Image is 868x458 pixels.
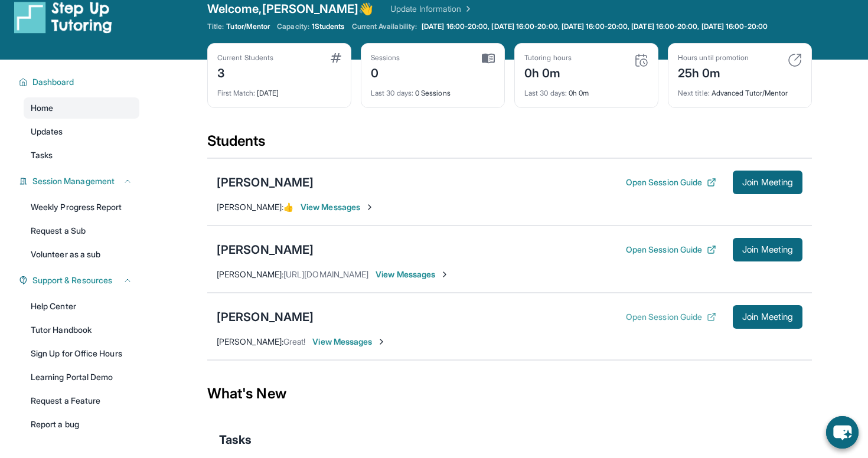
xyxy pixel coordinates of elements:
img: Chevron-Right [365,202,374,212]
a: [DATE] 16:00-20:00, [DATE] 16:00-20:00, [DATE] 16:00-20:00, [DATE] 16:00-20:00, [DATE] 16:00-20:00 [419,22,770,31]
span: Capacity: [277,22,309,31]
button: Join Meeting [733,171,802,194]
button: Session Management [28,175,132,187]
span: [URL][DOMAIN_NAME] [283,269,368,279]
span: Current Availability: [352,22,417,31]
a: Help Center [24,296,139,317]
button: Dashboard [28,76,132,88]
div: Students [207,132,812,158]
a: Updates [24,121,139,142]
div: Advanced Tutor/Mentor [678,81,802,98]
span: Support & Resources [32,274,112,286]
a: Weekly Progress Report [24,197,139,218]
a: Update Information [390,3,473,15]
span: Last 30 days : [371,89,413,97]
a: Request a Feature [24,390,139,411]
span: Tasks [219,431,252,448]
img: card [634,53,648,67]
button: Join Meeting [733,238,802,261]
button: Support & Resources [28,274,132,286]
a: Home [24,97,139,119]
div: 3 [217,63,273,81]
div: 0h 0m [524,81,648,98]
button: Join Meeting [733,305,802,329]
span: Last 30 days : [524,89,567,97]
div: Sessions [371,53,400,63]
span: [PERSON_NAME] : [217,269,283,279]
span: 1 Students [312,22,345,31]
button: Open Session Guide [626,244,716,256]
div: Hours until promotion [678,53,749,63]
a: Learning Portal Demo [24,367,139,388]
img: Chevron-Right [440,270,449,279]
span: 👍 [283,202,293,212]
span: Join Meeting [742,313,793,320]
img: logo [14,1,112,34]
button: Open Session Guide [626,176,716,188]
span: View Messages [376,269,449,280]
img: card [788,53,802,67]
span: Join Meeting [742,246,793,253]
div: [PERSON_NAME] [217,241,314,258]
span: Join Meeting [742,179,793,186]
div: What's New [207,368,812,420]
span: Great! [283,336,305,346]
img: Chevron-Right [377,337,386,346]
a: Tutor Handbook [24,319,139,341]
div: Current Students [217,53,273,63]
span: Title: [207,22,224,31]
a: Sign Up for Office Hours [24,343,139,364]
span: [DATE] 16:00-20:00, [DATE] 16:00-20:00, [DATE] 16:00-20:00, [DATE] 16:00-20:00, [DATE] 16:00-20:00 [422,22,768,31]
span: [PERSON_NAME] : [217,336,283,346]
span: Welcome, [PERSON_NAME] 👋 [207,1,374,17]
button: Open Session Guide [626,311,716,323]
span: Tasks [31,149,53,161]
a: Report a bug [24,414,139,435]
span: Updates [31,126,63,138]
a: Request a Sub [24,220,139,241]
span: Next title : [678,89,710,97]
div: 0 [371,63,400,81]
div: [PERSON_NAME] [217,309,314,325]
div: [DATE] [217,81,341,98]
span: Home [31,102,53,114]
span: First Match : [217,89,255,97]
div: 0h 0m [524,63,572,81]
span: Session Management [32,175,115,187]
img: Chevron Right [461,3,473,15]
a: Tasks [24,145,139,166]
div: [PERSON_NAME] [217,174,314,191]
a: Volunteer as a sub [24,244,139,265]
span: [PERSON_NAME] : [217,202,283,212]
img: card [331,53,341,63]
span: View Messages [312,336,386,348]
button: chat-button [826,416,859,449]
div: 0 Sessions [371,81,495,98]
div: Tutoring hours [524,53,572,63]
span: Dashboard [32,76,74,88]
img: card [482,53,495,64]
span: View Messages [301,201,374,213]
div: 25h 0m [678,63,749,81]
span: Tutor/Mentor [226,22,270,31]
